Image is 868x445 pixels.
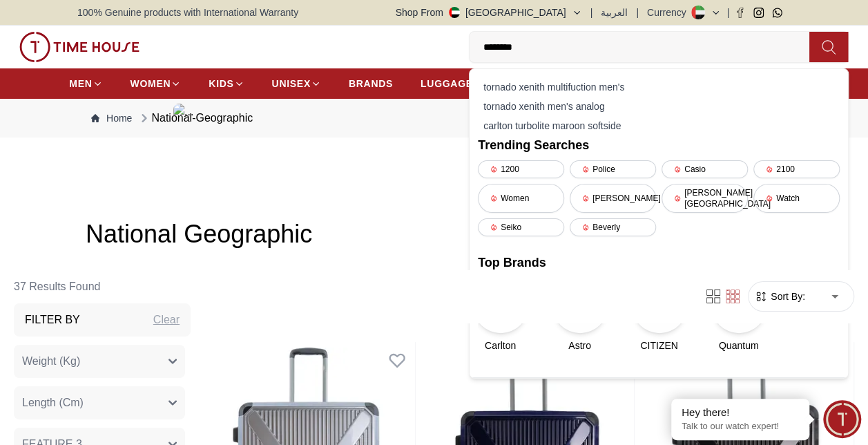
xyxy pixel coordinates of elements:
[753,184,840,213] div: Watch
[19,32,139,62] img: ...
[77,99,791,138] nav: Breadcrumb
[682,421,799,433] p: Talk to our watch expert!
[349,71,393,96] a: BRANDS
[485,339,516,352] span: Carlton
[153,312,180,328] div: Clear
[478,116,840,135] div: carlton turbolite maroon softside
[349,77,393,91] span: BRANDS
[753,8,764,18] a: Instagram
[772,8,782,18] a: Whatsapp
[719,339,759,352] span: Quantum
[173,104,269,199] img: ...
[753,160,840,178] div: 2100
[478,218,564,236] div: Seiko
[478,253,840,272] h2: Top Brands
[570,218,656,236] div: Beverly
[478,184,564,213] div: Women
[754,290,805,303] button: Sort By:
[272,71,321,96] a: UNISEX
[662,184,748,213] div: [PERSON_NAME][GEOGRAPHIC_DATA]
[682,406,799,419] div: Hey there!
[421,71,473,96] a: LUGGAGE
[69,71,102,96] a: MEN
[22,353,80,370] span: Weight (Kg)
[137,110,253,126] div: National-Geographic
[25,312,80,328] h3: Filter By
[735,8,745,18] a: Facebook
[272,77,311,91] span: UNISEX
[590,6,593,19] span: |
[478,160,564,178] div: 1200
[421,77,473,91] span: LUGGAGE
[91,111,132,125] a: Home
[209,71,244,96] a: KIDS
[131,77,171,91] span: WOMEN
[570,160,656,178] div: Police
[478,135,840,155] h2: Trending Searches
[726,6,729,19] span: |
[640,339,677,352] span: CITIZEN
[14,345,185,378] button: Weight (Kg)
[131,71,182,96] a: WOMEN
[22,395,84,411] span: Length (Cm)
[77,6,298,19] span: 100% Genuine products with International Warranty
[86,220,782,248] h2: National Geographic
[14,386,185,419] button: Length (Cm)
[449,7,460,18] img: United Arab Emirates
[14,270,191,303] h6: 37 Results Found
[478,77,840,97] div: tornado xenith multifuction men's
[601,6,628,19] button: العربية
[570,184,656,213] div: [PERSON_NAME]
[478,97,840,116] div: tornado xenith men's analog
[636,6,639,19] span: |
[568,339,591,352] span: Astro
[823,400,861,438] div: Chat Widget
[647,6,692,19] div: Currency
[768,290,805,303] span: Sort By:
[69,77,92,91] span: MEN
[396,6,582,19] button: Shop From[GEOGRAPHIC_DATA]
[209,77,233,91] span: KIDS
[662,160,748,178] div: Casio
